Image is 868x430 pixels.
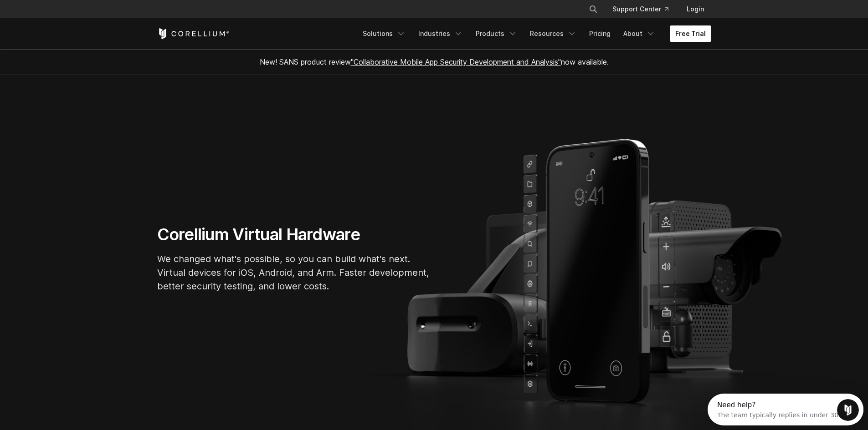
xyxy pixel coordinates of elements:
a: "Collaborative Mobile App Security Development and Analysis" [351,57,561,66]
div: Navigation Menu [357,25,711,42]
a: Products [470,25,523,42]
a: Resources [524,25,582,42]
span: New! SANS product review now available. [260,57,609,66]
div: Need help? [10,8,137,15]
a: Login [679,1,711,17]
h1: Corellium Virtual Hardware [157,224,431,245]
a: Support Center [605,1,676,17]
iframe: Intercom live chat [837,399,859,421]
a: Corellium Home [157,28,230,39]
p: We changed what's possible, so you can build what's next. Virtual devices for iOS, Android, and A... [157,252,431,293]
iframe: Intercom live chat discovery launcher [708,394,863,425]
a: Solutions [357,25,411,42]
div: Navigation Menu [578,1,711,17]
a: Free Trial [670,25,711,42]
button: Search [585,1,601,17]
a: Industries [413,25,468,42]
a: Pricing [584,25,616,42]
a: About [618,25,661,42]
div: The team typically replies in under 30m [10,15,137,25]
div: Open Intercom Messenger [4,4,164,29]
